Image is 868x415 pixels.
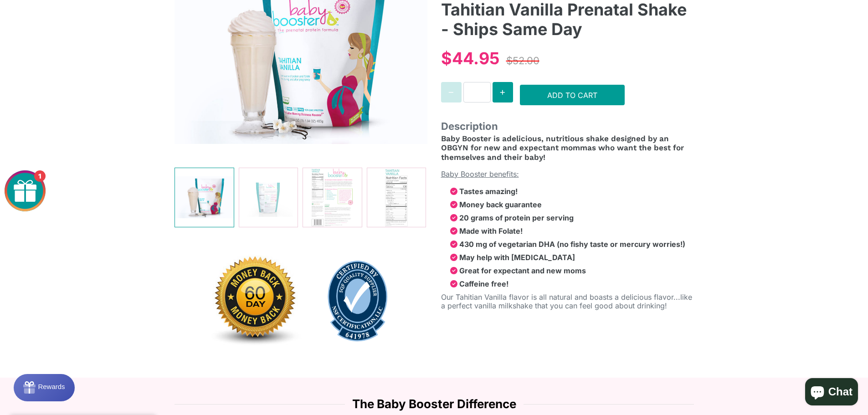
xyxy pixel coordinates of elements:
[459,200,542,210] strong: Money back guarantee
[303,168,362,227] img: Tahitian Vanilla Prenatal Shake - Ships Same Day
[441,134,694,162] h4: delicious, nutritious shake designed by an OBGYN for new and expectant mommas who want the best f...
[459,187,518,196] strong: Tastes amazing!
[802,378,861,408] inbox-online-store-chat: Shopify online store chat
[34,170,46,182] div: 1
[547,91,597,100] span: Add to Cart
[441,293,694,311] p: Our Tahitian Vanilla flavor is all natural and boasts a delicious flavor...like a perfect vanilla...
[198,246,312,358] img: 60dayworryfreemoneybackguarantee-1640121073628.jpg
[441,46,499,71] div: $44.95
[459,227,523,236] strong: Made with Folate!
[463,82,491,102] input: Quantity for Tahitian Vanilla Prenatal Shake - Ships Same Day
[345,399,524,410] span: The Baby Booster Difference
[459,240,685,249] strong: 430 mg of vegetarian DHA (no fishy taste or mercury worries!)
[24,9,51,16] span: Rewards
[441,119,694,134] span: Description
[504,51,542,71] div: $52.00
[459,280,510,289] strong: Caffeine free!
[441,169,519,179] span: Baby Booster benefits:
[520,85,625,105] button: Add to Cart
[367,168,426,227] img: Tahitian Vanilla Prenatal Shake - Ships Same Day
[175,168,234,227] img: Tahitian Vanilla Prenatal Shake - Ships Same Day
[459,214,574,223] strong: 20 grams of protein per serving
[312,261,403,343] img: sqf-blue-quality-shield_641978_premark-health-science-inc-1649282014044.png
[14,374,75,401] button: Rewards
[459,266,586,276] strong: Great for expectant and new moms
[239,168,298,227] img: Tahitian Vanilla Prenatal Shake - Ships Same Day
[459,253,575,262] strong: May help with [MEDICAL_DATA]
[493,82,513,102] button: Increase quantity for Tahitian Vanilla Prenatal Shake - Ships Same Day
[441,134,507,143] span: Baby Booster is a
